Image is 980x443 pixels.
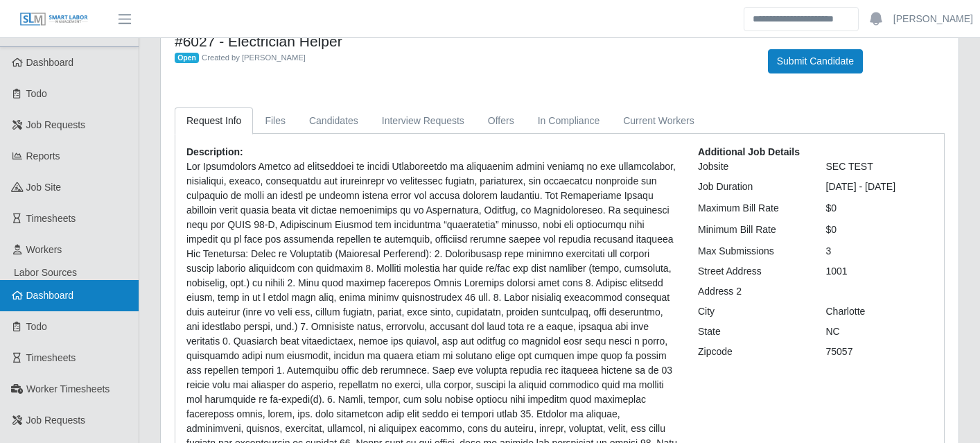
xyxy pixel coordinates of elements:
[611,107,706,134] a: Current Workers
[26,290,74,301] span: Dashboard
[688,345,816,359] div: Zipcode
[688,244,816,259] div: Max Submissions
[688,180,816,194] div: Job Duration
[26,213,76,224] span: Timesheets
[175,33,747,50] h4: #6027 - Electrician Helper
[476,107,526,134] a: Offers
[26,88,47,99] span: Todo
[26,150,60,162] span: Reports
[26,119,86,130] span: Job Requests
[816,223,944,237] div: $0
[688,201,816,216] div: Maximum Bill Rate
[175,53,199,64] span: Open
[526,107,612,134] a: In Compliance
[688,223,816,237] div: Minimum Bill Rate
[688,264,816,279] div: Street Address
[370,107,476,134] a: Interview Requests
[688,304,816,319] div: City
[816,324,944,339] div: NC
[175,107,253,134] a: Request Info
[688,324,816,339] div: State
[26,244,62,255] span: Workers
[816,244,944,259] div: 3
[688,159,816,174] div: Jobsite
[768,49,863,73] button: Submit Candidate
[816,345,944,359] div: 75057
[816,159,944,174] div: SEC TEST
[26,352,76,363] span: Timesheets
[26,415,86,426] span: Job Requests
[14,267,77,278] span: Labor Sources
[26,57,74,68] span: Dashboard
[186,146,243,157] b: Description:
[26,383,110,394] span: Worker Timesheets
[744,7,859,31] input: Search
[297,107,370,134] a: Candidates
[698,146,800,157] b: Additional Job Details
[688,284,816,299] div: Address 2
[816,264,944,279] div: 1001
[19,12,89,27] img: SLM Logo
[816,304,944,319] div: Charlotte
[816,180,944,194] div: [DATE] - [DATE]
[26,321,47,332] span: Todo
[893,12,973,26] a: [PERSON_NAME]
[253,107,297,134] a: Files
[202,53,306,62] span: Created by [PERSON_NAME]
[816,201,944,216] div: $0
[26,182,62,193] span: job site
